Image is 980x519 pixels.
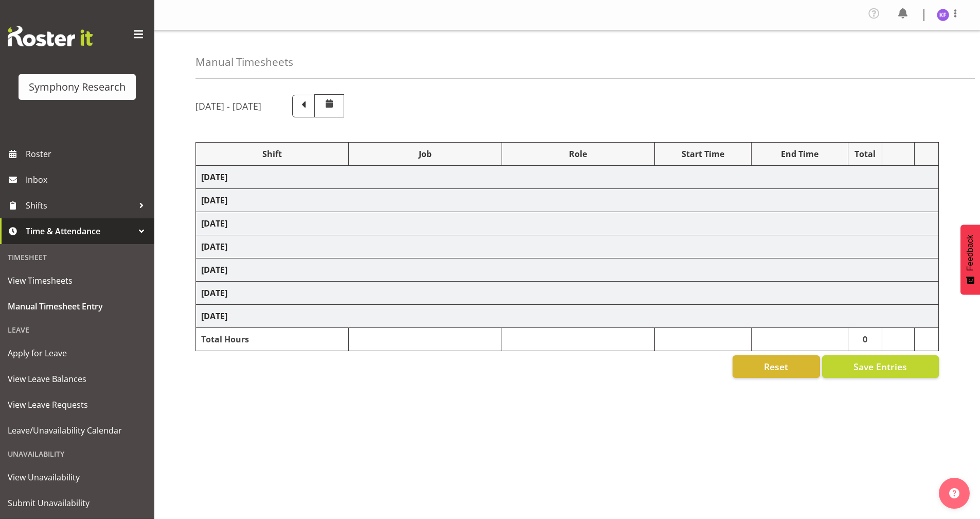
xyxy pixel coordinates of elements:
a: View Unavailability [3,464,152,490]
img: Rosterit website logo [8,26,93,46]
a: Apply for Leave [3,340,152,366]
button: Reset [733,355,820,378]
a: Manual Timesheet Entry [3,293,152,319]
span: Inbox [26,172,149,187]
a: Leave/Unavailability Calendar [3,418,152,443]
div: Timesheet [3,247,152,268]
h5: [DATE] - [DATE] [195,100,261,112]
span: Leave/Unavailability Calendar [8,423,147,438]
td: [DATE] [196,212,939,235]
div: Role [507,148,649,160]
div: Start Time [660,148,746,160]
span: Time & Attendance [26,223,134,239]
td: [DATE] [196,235,939,258]
button: Feedback - Show survey [960,224,980,295]
div: Unavailability [3,443,152,464]
button: Save Entries [822,355,939,378]
span: Apply for Leave [8,345,147,361]
div: Shift [201,148,343,160]
td: [DATE] [196,189,939,212]
img: karrierae-frydenlund1891.jpg [937,9,949,21]
td: [DATE] [196,282,939,305]
div: Symphony Research [29,79,126,95]
span: Save Entries [853,360,907,373]
td: [DATE] [196,305,939,328]
td: [DATE] [196,166,939,189]
div: Total [853,148,877,160]
a: View Leave Requests [3,392,152,418]
span: View Leave Balances [8,371,147,387]
img: help-xxl-2.png [949,488,959,498]
a: Submit Unavailability [3,490,152,516]
span: Roster [26,146,149,162]
td: 0 [848,328,882,351]
h4: Manual Timesheets [195,56,293,68]
span: Submit Unavailability [8,495,147,511]
td: [DATE] [196,258,939,282]
span: View Unavailability [8,470,147,485]
span: Shifts [26,198,134,213]
span: View Leave Requests [8,397,147,412]
a: View Leave Balances [3,366,152,392]
div: Leave [3,319,152,340]
span: Feedback [966,235,975,271]
span: Reset [764,360,788,373]
td: Total Hours [196,328,349,351]
span: Manual Timesheet Entry [8,299,147,314]
div: End Time [757,148,843,160]
div: Job [354,148,496,160]
span: View Timesheets [8,273,147,288]
a: View Timesheets [3,268,152,293]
